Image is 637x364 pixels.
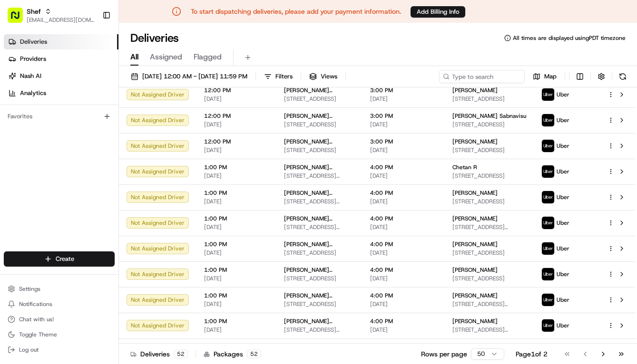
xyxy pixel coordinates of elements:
span: [STREET_ADDRESS][PERSON_NAME] [284,326,355,334]
img: Shef Support [10,138,25,153]
img: uber-new-logo.jpeg [542,165,554,178]
span: [STREET_ADDRESS] [452,275,526,282]
button: Create [4,251,115,267]
span: [PERSON_NAME] ([PHONE_NUMBER]) [284,292,355,299]
a: Deliveries [4,34,118,49]
span: Nash AI [20,72,41,80]
div: Page 1 of 2 [516,349,548,359]
img: uber-new-logo.jpeg [542,217,554,229]
span: Shef Support [29,147,67,155]
span: [STREET_ADDRESS] [452,249,526,257]
input: Type to search [439,70,525,83]
span: [PERSON_NAME] [452,215,498,222]
span: Uber [557,322,569,329]
span: 1:00 PM [204,266,269,274]
div: Deliveries [130,349,188,359]
span: [STREET_ADDRESS][PERSON_NAME] [452,300,526,308]
div: Past conversations [10,124,61,131]
span: [STREET_ADDRESS] [284,300,355,308]
span: [STREET_ADDRESS] [452,95,526,103]
p: Rows per page [421,349,467,359]
img: uber-new-logo.jpeg [542,294,554,306]
span: All [130,51,138,63]
span: [PERSON_NAME] ([PHONE_NUMBER]) [284,86,355,94]
span: [DATE] [370,275,437,282]
span: [DATE] 12:00 AM - [DATE] 11:59 PM [142,72,247,81]
span: 4:00 PM [370,215,437,222]
span: [PERSON_NAME] [452,86,498,94]
div: We're available if you need us! [43,100,131,108]
span: [PERSON_NAME] [452,138,498,145]
h1: Deliveries [130,30,179,46]
span: 1:00 PM [204,189,269,197]
div: 52 [247,350,261,358]
span: Create [56,255,74,263]
span: Uber [557,168,569,175]
span: 4:00 PM [370,189,437,197]
button: Shef [27,7,41,16]
span: Log out [19,346,39,354]
span: 4:00 PM [370,292,437,299]
span: 12:00 PM [204,112,269,120]
span: Map [544,72,557,81]
span: Chat with us! [19,316,54,323]
span: Flagged [194,51,222,63]
span: [DATE] [204,300,269,308]
span: Deliveries [20,38,47,46]
img: uber-new-logo.jpeg [542,191,554,203]
span: 1:00 PM [204,215,269,222]
button: Filters [260,70,297,83]
button: See all [147,122,173,133]
span: Chetan R [452,163,477,171]
span: [DATE] [370,326,437,334]
span: Notifications [19,300,52,308]
span: [STREET_ADDRESS] [452,198,526,205]
button: Chat with us! [4,313,115,326]
span: [PERSON_NAME] ([PHONE_NUMBER]) [284,163,355,171]
img: uber-new-logo.jpeg [542,140,554,152]
span: 3:00 PM [370,112,437,120]
span: [PERSON_NAME] ([PHONE_NUMBER]) [284,240,355,248]
button: Toggle Theme [4,328,115,341]
span: Analytics [20,89,46,97]
span: [PERSON_NAME] Sabnavisu [452,112,526,120]
span: [DATE] [204,121,269,128]
span: Pylon [95,210,115,217]
button: Start new chat [162,94,173,105]
img: uber-new-logo.jpeg [542,242,554,255]
div: Favorites [4,109,115,124]
span: [PERSON_NAME] ([PHONE_NUMBER]) [284,138,355,145]
span: Uber [557,142,569,150]
span: Filters [275,72,293,81]
input: Clear [25,61,157,71]
a: Powered byPylon [67,210,115,217]
img: Nash [10,10,29,29]
span: All times are displayed using PDT timezone [513,34,626,42]
button: Map [529,70,561,83]
span: [STREET_ADDRESS][PERSON_NAME] [452,326,526,334]
span: [STREET_ADDRESS] [452,172,526,180]
span: [STREET_ADDRESS] [284,121,355,128]
span: 3:00 PM [370,86,437,94]
span: [DATE] [370,121,437,128]
span: [STREET_ADDRESS] [284,95,355,103]
a: 📗Knowledge Base [6,183,77,200]
span: [PERSON_NAME] [PERSON_NAME] ([PHONE_NUMBER]) [284,317,355,325]
span: 4:00 PM [370,240,437,248]
span: Knowledge Base [19,187,73,196]
span: [DATE] [370,146,437,154]
a: Nash AI [4,68,118,84]
span: [DATE] [204,223,269,231]
a: Providers [4,51,118,67]
span: [DATE] [204,326,269,334]
span: 4:00 PM [370,317,437,325]
span: [PERSON_NAME] [452,189,498,197]
span: [DATE] [204,172,269,180]
img: uber-new-logo.jpeg [542,268,554,280]
span: 4:00 PM [370,266,437,274]
div: 📗 [10,188,17,195]
span: [PERSON_NAME] ([PHONE_NUMBER]) [284,189,355,197]
button: Shef[EMAIL_ADDRESS][DOMAIN_NAME] [4,4,98,27]
span: • [69,147,72,155]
